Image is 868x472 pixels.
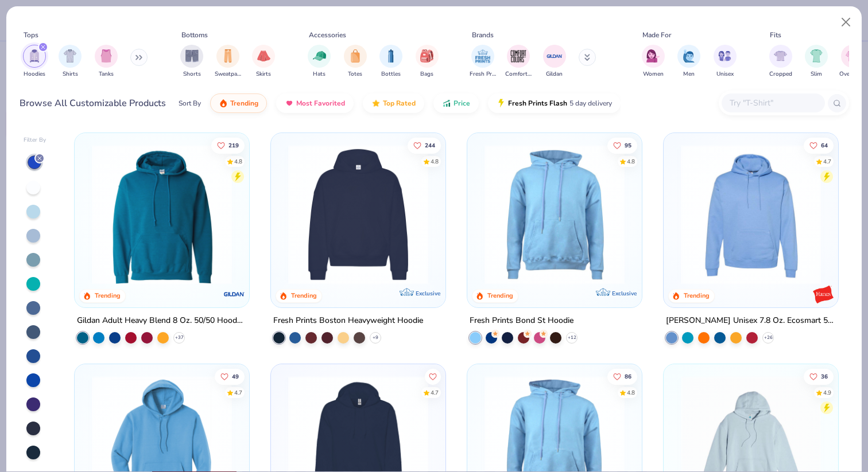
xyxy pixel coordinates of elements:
button: filter button [95,45,118,79]
button: Like [408,137,441,153]
div: filter for Slim [805,45,828,79]
div: 4.7 [823,157,831,166]
button: filter button [769,45,792,79]
span: Sweatpants [215,70,241,79]
img: Slim Image [810,49,823,63]
span: Hats [313,70,325,79]
div: Tops [24,30,38,40]
span: Oversized [839,70,865,79]
button: Like [425,368,441,384]
img: trending.gif [219,99,228,108]
img: Gildan logo [223,283,246,306]
div: filter for Hoodies [23,45,46,79]
div: Gildan Adult Heavy Blend 8 Oz. 50/50 Hooded Sweatshirt [77,314,247,328]
button: filter button [805,45,828,79]
img: Comfort Colors Image [510,48,527,65]
img: Bottles Image [385,49,397,63]
span: Bags [420,70,433,79]
img: Women Image [646,49,660,63]
button: filter button [215,45,241,79]
span: Trending [230,99,258,108]
span: Most Favorited [296,99,345,108]
div: filter for Bags [416,45,439,79]
img: f7143957-a5cf-4067-8e19-63915cf00cea [282,145,434,284]
div: filter for Comfort Colors [505,45,532,79]
span: + 37 [175,334,184,341]
div: filter for Bottles [379,45,402,79]
button: Price [433,93,479,113]
button: Close [835,11,857,33]
button: filter button [59,45,82,79]
span: Fresh Prints Flash [508,99,567,108]
div: Made For [642,30,671,40]
span: Shorts [183,70,201,79]
div: Bottoms [181,30,208,40]
button: Most Favorited [276,93,354,113]
span: + 26 [764,334,772,341]
div: 4.8 [627,157,635,166]
img: Shorts Image [185,49,199,63]
button: filter button [470,45,496,79]
div: Fresh Prints Boston Heavyweight Hoodie [273,314,423,328]
div: filter for Hats [308,45,331,79]
button: filter button [344,45,367,79]
span: Top Rated [383,99,416,108]
span: Bottles [381,70,401,79]
div: filter for Totes [344,45,367,79]
span: 95 [625,142,631,148]
button: filter button [505,45,532,79]
img: Shirts Image [64,49,77,63]
img: Tanks Image [100,49,113,63]
button: Fresh Prints Flash5 day delivery [488,93,621,113]
div: Sort By [179,98,201,108]
span: Shirts [63,70,78,79]
div: Fresh Prints Bond St Hoodie [470,314,573,328]
button: Like [804,368,834,384]
span: Exclusive [612,290,637,297]
span: Gildan [546,70,563,79]
span: Tanks [99,70,114,79]
div: filter for Tanks [95,45,118,79]
span: 5 day delivery [569,97,612,110]
span: Price [454,99,470,108]
span: 219 [229,142,239,148]
button: filter button [180,45,203,79]
img: Fresh Prints Image [474,48,491,65]
div: filter for Unisex [714,45,737,79]
button: Like [607,368,637,384]
img: Oversized Image [846,49,859,63]
span: Totes [348,70,362,79]
img: 908ce076-bd0d-40e0-8e8e-2c57f513fe22 [479,145,630,284]
div: [PERSON_NAME] Unisex 7.8 Oz. Ecosmart 50/50 Pullover Hooded Sweatshirt [666,314,836,328]
div: filter for Skirts [252,45,275,79]
div: 4.7 [235,388,243,397]
button: filter button [379,45,402,79]
div: filter for Shirts [59,45,82,79]
button: Like [215,368,245,384]
img: TopRated.gif [371,99,381,108]
button: Trending [210,93,267,113]
img: Skirts Image [257,49,270,63]
div: Brands [472,30,494,40]
button: Like [212,137,245,153]
img: f4deed25-21fe-48aa-8a3b-fee0a65e3ea0 [86,145,238,284]
button: Like [607,137,637,153]
span: + 12 [567,334,576,341]
span: Comfort Colors [505,70,532,79]
div: filter for Oversized [839,45,865,79]
button: filter button [252,45,275,79]
button: Like [804,137,834,153]
div: Accessories [309,30,346,40]
span: Cropped [769,70,792,79]
img: Hats Image [313,49,326,63]
div: 4.8 [235,157,243,166]
img: Cropped Image [774,49,787,63]
div: filter for Fresh Prints [470,45,496,79]
img: Unisex Image [718,49,731,63]
div: 4.8 [431,157,439,166]
div: Filter By [24,136,46,145]
span: Hoodies [24,70,45,79]
button: filter button [543,45,566,79]
img: 32230dfd-0698-4ed9-8687-cc953404b34f [675,145,827,284]
span: Slim [811,70,822,79]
